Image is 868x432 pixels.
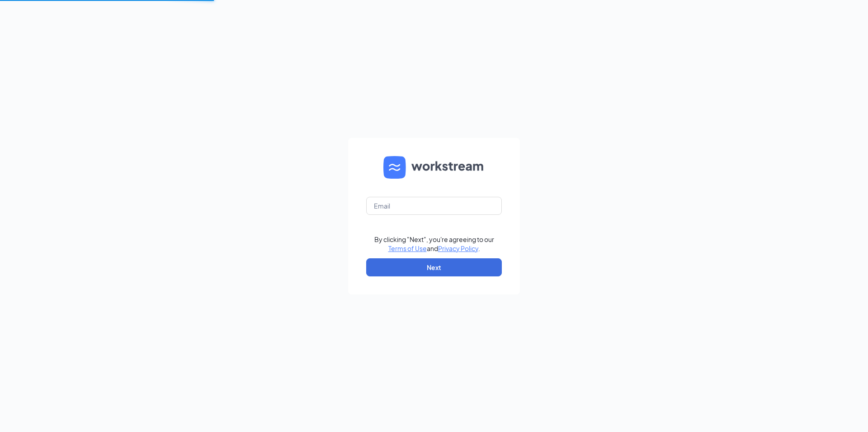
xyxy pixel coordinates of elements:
input: Email [366,197,502,215]
a: Privacy Policy [438,244,478,252]
div: By clicking "Next", you're agreeing to our and . [374,235,494,253]
button: Next [366,258,502,276]
img: WS logo and Workstream text [383,156,485,179]
a: Terms of Use [388,244,427,252]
